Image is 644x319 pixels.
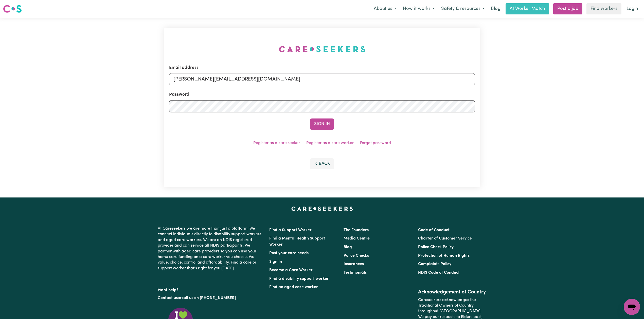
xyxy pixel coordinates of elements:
a: Police Checks [344,254,369,258]
a: Become a Care Worker [269,268,313,272]
a: Insurances [344,262,364,266]
a: Find a Mental Health Support Worker [269,236,325,247]
iframe: Button to launch messaging window [624,299,640,315]
p: Want help? [158,285,263,293]
button: How it works [400,4,438,14]
a: Blog [488,3,504,14]
a: Find a disability support worker [269,277,329,281]
a: Complaints Policy [418,262,451,266]
a: Find a Support Worker [269,228,312,232]
a: Find an aged care worker [269,285,318,289]
a: call us on [PHONE_NUMBER] [182,296,236,300]
a: Blog [344,245,352,249]
button: Back [310,158,334,169]
button: Safety & resources [438,4,488,14]
label: Password [169,91,189,98]
a: The Founders [344,228,369,232]
a: Forgot password [360,141,391,145]
a: Register as a care worker [306,141,354,145]
input: Email address [169,73,475,85]
p: or [158,293,263,303]
a: Charter of Customer Service [418,236,472,241]
p: At Careseekers we are more than just a platform. We connect individuals directly to disability su... [158,224,263,273]
a: Testimonials [344,271,367,275]
a: AI Worker Match [506,3,549,14]
button: About us [370,4,400,14]
a: Post your care needs [269,251,309,255]
a: Careseekers home page [291,207,353,211]
button: Sign In [310,118,334,130]
a: Login [623,3,641,14]
a: NDIS Code of Conduct [418,271,460,275]
a: Post a job [553,3,582,14]
h2: Acknowledgement of Country [418,289,486,295]
a: Contact us [158,296,178,300]
a: Protection of Human Rights [418,254,470,258]
label: Email address [169,65,199,71]
a: Find workers [586,3,621,14]
a: Register as a care seeker [253,141,300,145]
img: Careseekers logo [3,4,22,13]
a: Code of Conduct [418,228,450,232]
a: Media Centre [344,236,370,241]
a: Sign In [269,260,282,264]
a: Careseekers logo [3,3,22,15]
a: Police Check Policy [418,245,454,249]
